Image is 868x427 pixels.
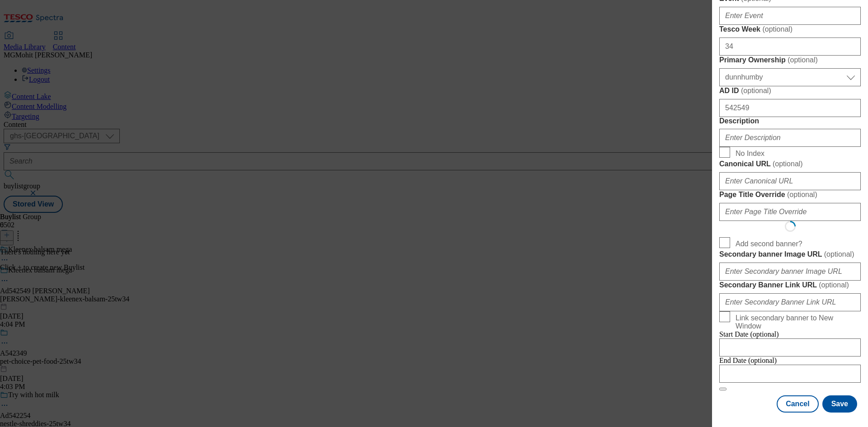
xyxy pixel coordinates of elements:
input: Enter Secondary Banner Link URL [719,293,861,311]
button: Save [822,395,857,413]
label: Primary Ownership [719,56,861,65]
label: Canonical URL [719,160,861,169]
input: Enter Secondary banner Image URL [719,263,861,281]
label: Page Title Override [719,190,861,199]
span: Link secondary banner to New Window [736,314,857,330]
input: Enter Date [719,338,861,357]
span: End Date (optional) [719,357,777,364]
span: ( optional ) [824,250,854,258]
span: ( optional ) [762,25,793,33]
input: Enter Description [719,129,861,147]
span: Add second banner? [736,240,802,248]
label: Description [719,117,861,125]
span: Start Date (optional) [719,330,779,338]
span: ( optional ) [741,87,771,94]
label: AD ID [719,86,861,95]
button: Cancel [777,395,818,413]
span: ( optional ) [819,281,849,289]
input: Enter Event [719,7,861,25]
input: Enter Canonical URL [719,172,861,190]
span: ( optional ) [773,160,803,168]
input: Enter AD ID [719,99,861,117]
span: ( optional ) [788,56,818,64]
label: Secondary Banner Link URL [719,281,861,290]
label: Tesco Week [719,25,861,34]
span: ( optional ) [787,191,817,198]
input: Enter Tesco Week [719,38,861,56]
span: No Index [736,150,764,158]
input: Enter Date [719,365,861,383]
label: Secondary banner Image URL [719,250,861,259]
input: Enter Page Title Override [719,203,861,221]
